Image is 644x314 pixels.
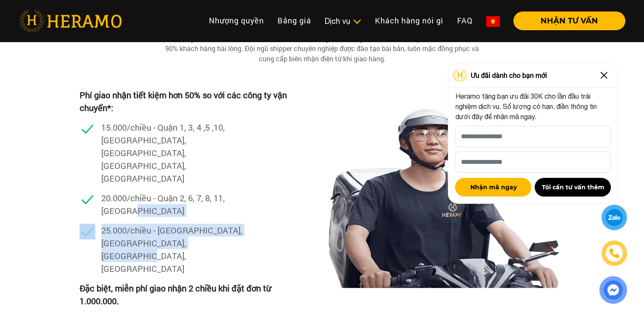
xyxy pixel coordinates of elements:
[486,16,500,27] img: vn-flag.png
[271,11,318,30] a: Bảng giá
[101,224,246,275] p: 25.000/chiều - [GEOGRAPHIC_DATA], [GEOGRAPHIC_DATA], [GEOGRAPHIC_DATA], [GEOGRAPHIC_DATA]
[101,191,246,217] p: 20.000/chiều - Quận 2, 6, 7, 8, 11, [GEOGRAPHIC_DATA]
[80,121,95,137] img: checked.svg
[455,91,611,122] p: Heramo tặng bạn ưu đãi 30K cho lần đầu trải nghiệm dịch vụ. Số lượng có hạn, điền thông tin dưới ...
[325,15,361,27] div: Dịch vụ
[322,81,565,288] img: Heramo ve sinh giat hap giay giao nhan tan noi HCM
[80,282,298,307] p: Đặc biệt, miễn phí giao nhận 2 chiều khi đặt đơn từ 1.000.000.
[101,121,246,185] p: 15.000/chiều - Quận 1, 3, 4 ,5 ,10, [GEOGRAPHIC_DATA], [GEOGRAPHIC_DATA], [GEOGRAPHIC_DATA], [GEO...
[152,33,492,64] div: Dịch vụ giao nhận tận nơi của [PERSON_NAME] mang đến trải nghiệm nhanh chóng và an toàn, với hơn ...
[19,10,122,32] img: heramo-logo.png
[368,11,450,30] a: Khách hàng nói gì
[352,17,361,26] img: subToggleIcon
[455,178,531,197] button: Nhận mã ngay
[597,69,611,82] img: Close
[470,70,547,80] span: Ưu đãi dành cho bạn mới
[603,242,626,265] a: phone-icon
[452,69,468,82] img: Logo
[513,11,625,30] button: NHẬN TƯ VẤN
[450,11,479,30] a: FAQ
[535,178,611,197] button: Tôi cần tư vấn thêm
[507,17,625,25] a: NHẬN TƯ VẤN
[609,248,620,259] img: phone-icon
[202,11,271,30] a: Nhượng quyền
[80,88,298,114] p: Phí giao nhận tiết kiệm hơn 50% so với các công ty vận chuyển*:
[80,191,95,207] img: checked.svg
[80,224,95,240] img: checked.svg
